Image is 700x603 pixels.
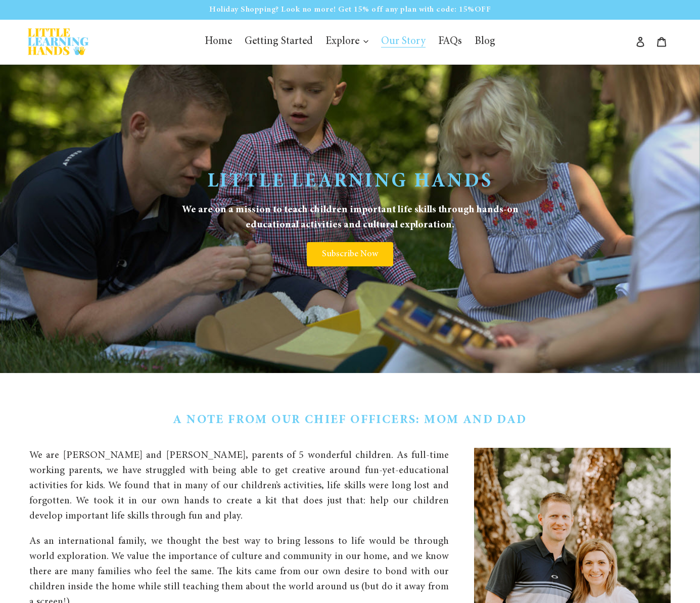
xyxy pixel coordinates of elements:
span: We are on a mission to teach children important life skills through hands-on educational activiti... [181,202,520,233]
span: Little Learning Hands [208,171,493,195]
p: Holiday Shopping? Look no more! Get 15% off any plan with code: 15%OFF [1,1,699,18]
a: Getting Started [240,32,318,52]
span: Home [205,36,232,48]
span: We are [PERSON_NAME] and [PERSON_NAME], parents of 5 wonderful children. As full-time working par... [29,448,449,524]
span: Getting Started [245,36,313,48]
a: Our Story [376,32,431,52]
a: FAQs [433,32,467,52]
button: Explore [320,32,374,52]
a: Subscribe Now [307,242,393,266]
span: FAQs [438,36,462,48]
span: Subscribe Now [322,250,378,259]
img: Little Learning Hands [28,28,88,55]
span: Blog [475,36,495,48]
span: A NOTE FROM OUR CHIEF OFFICERS: MOM AND DAD [173,413,527,428]
span: Explore [325,36,359,48]
a: Home [200,32,237,52]
a: Blog [470,32,500,52]
span: Our Story [381,36,426,48]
